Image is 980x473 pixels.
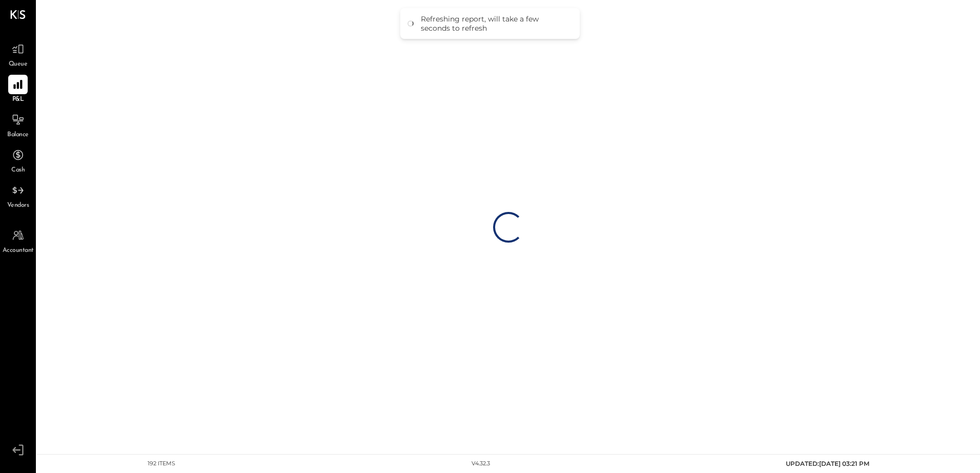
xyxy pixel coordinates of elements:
[12,95,24,104] span: P&L
[148,460,175,468] div: 192 items
[1,145,35,175] a: Cash
[7,201,29,210] span: Vendors
[9,60,28,69] span: Queue
[1,75,35,104] a: P&L
[1,39,35,69] a: Queue
[11,166,25,175] span: Cash
[7,131,29,140] span: Balance
[472,460,490,468] div: v 4.32.3
[1,110,35,140] a: Balance
[3,246,34,255] span: Accountant
[1,226,35,255] a: Accountant
[421,14,569,33] div: Refreshing report, will take a few seconds to refresh
[1,181,35,210] a: Vendors
[786,460,869,467] span: UPDATED: [DATE] 03:21 PM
